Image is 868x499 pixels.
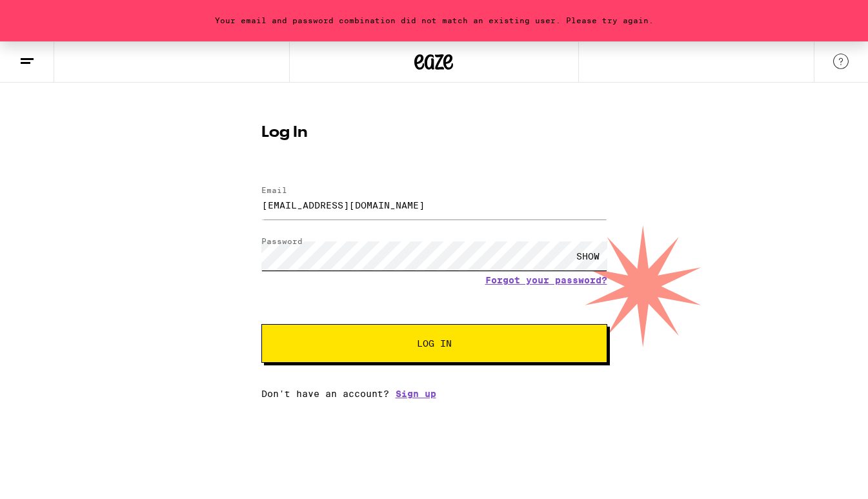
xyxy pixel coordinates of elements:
[261,190,607,219] input: Email
[417,339,452,348] span: Log In
[569,241,607,270] div: SHOW
[261,186,287,194] label: Email
[261,125,607,141] h1: Log In
[396,389,436,399] a: Sign up
[485,275,607,285] a: Forgot your password?
[261,389,607,399] div: Don't have an account?
[261,237,303,245] label: Password
[8,9,93,19] span: Hi. Need any help?
[261,324,607,363] button: Log In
